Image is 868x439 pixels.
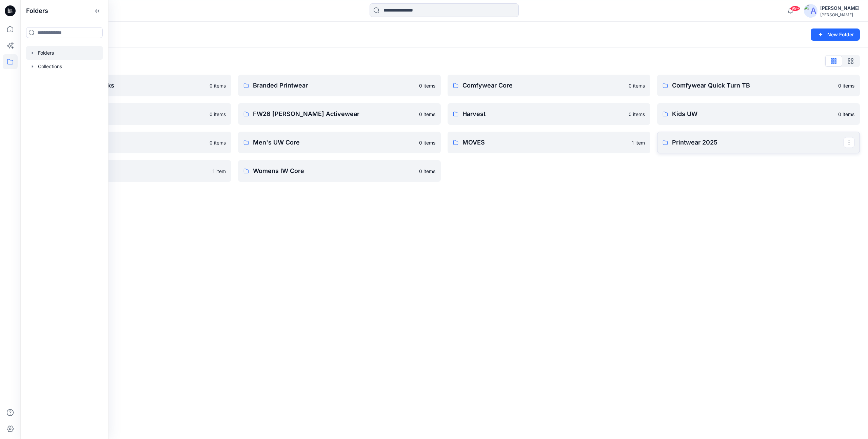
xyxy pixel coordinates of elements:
[28,160,231,182] a: Scrubs1 item
[210,111,226,118] p: 0 items
[238,160,441,182] a: Womens IW Core0 items
[43,138,205,147] p: Makersight Testing
[462,81,625,90] p: Comfywear Core
[43,81,205,90] p: Activewear Core Blocks
[419,82,435,89] p: 0 items
[672,138,844,147] p: Printwear 2025
[811,28,860,41] button: New Folder
[238,103,441,125] a: FW26 [PERSON_NAME] Activewear0 items
[804,4,817,18] img: avatar
[657,75,860,96] a: Comfywear Quick Turn TB0 items
[43,166,209,176] p: Scrubs
[253,138,415,147] p: Men's UW Core
[462,138,628,147] p: MOVES
[448,103,650,125] a: Harvest0 items
[210,82,226,89] p: 0 items
[419,111,435,118] p: 0 items
[838,82,854,89] p: 0 items
[820,4,860,12] div: [PERSON_NAME]
[28,103,231,125] a: EcoSmart0 items
[43,109,205,119] p: EcoSmart
[419,168,435,175] p: 0 items
[253,109,415,119] p: FW26 [PERSON_NAME] Activewear
[632,139,645,146] p: 1 item
[657,132,860,153] a: Printwear 2025
[213,168,226,175] p: 1 item
[419,139,435,146] p: 0 items
[820,12,860,17] div: [PERSON_NAME]
[238,75,441,96] a: Branded Printwear0 items
[672,109,834,119] p: Kids UW
[448,132,650,153] a: MOVES1 item
[838,111,854,118] p: 0 items
[28,75,231,96] a: Activewear Core Blocks0 items
[28,132,231,153] a: Makersight Testing0 items
[629,82,645,89] p: 0 items
[253,166,415,176] p: Womens IW Core
[238,132,441,153] a: Men's UW Core0 items
[448,75,650,96] a: Comfywear Core0 items
[210,139,226,146] p: 0 items
[462,109,625,119] p: Harvest
[629,111,645,118] p: 0 items
[790,6,800,11] span: 99+
[672,81,834,90] p: Comfywear Quick Turn TB
[253,81,415,90] p: Branded Printwear
[657,103,860,125] a: Kids UW0 items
